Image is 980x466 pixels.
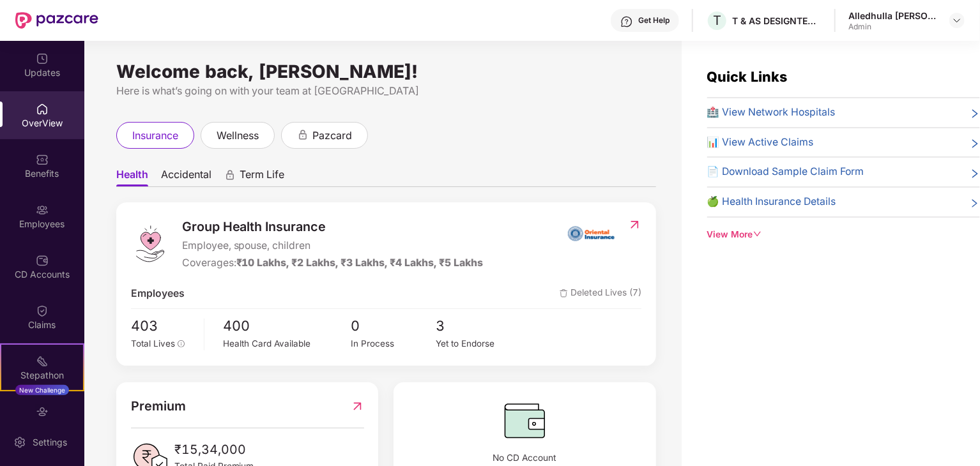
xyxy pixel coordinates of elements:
[182,238,484,254] span: Employee, spouse, children
[131,396,186,416] span: Premium
[848,10,938,22] div: Alledhulla [PERSON_NAME]
[116,83,656,99] div: Here is what’s going on with your team at [GEOGRAPHIC_DATA]
[36,254,49,267] img: svg+xml;base64,PHN2ZyBpZD0iQ0RfQWNjb3VudHMiIGRhdGEtbmFtZT0iQ0QgQWNjb3VudHMiIHhtbG5zPSJodHRwOi8vd3...
[707,135,814,151] span: 📊 View Active Claims
[970,167,980,180] span: right
[36,204,49,216] img: svg+xml;base64,PHN2ZyBpZD0iRW1wbG95ZWVzIiB4bWxucz0iaHR0cDovL3d3dy53My5vcmcvMjAwMC9zdmciIHdpZHRoPS...
[36,355,49,368] img: svg+xml;base64,PHN2ZyB4bWxucz0iaHR0cDovL3d3dy53My5vcmcvMjAwMC9zdmciIHdpZHRoPSIyMSIgaGVpZ2h0PSIyMC...
[753,230,762,239] span: down
[131,225,169,263] img: logo
[628,218,641,231] img: RedirectIcon
[36,52,49,65] img: svg+xml;base64,PHN2ZyBpZD0iVXBkYXRlZCIgeG1sbnM9Imh0dHA6Ly93d3cudzMub3JnLzIwMDAvc3ZnIiB3aWR0aD0iMj...
[351,315,436,337] span: 0
[970,107,980,121] span: right
[1,369,83,382] div: Stepathon
[707,194,836,210] span: 🍏 Health Insurance Details
[436,337,521,350] div: Yet to Endorse
[15,12,98,29] img: New Pazcare Logo
[132,128,178,144] span: insurance
[620,15,633,28] img: svg+xml;base64,PHN2ZyBpZD0iSGVscC0zMngzMiIgeG1sbnM9Imh0dHA6Ly93d3cudzMub3JnLzIwMDAvc3ZnIiB3aWR0aD...
[236,257,484,269] span: ₹10 Lakhs, ₹2 Lakhs, ₹3 Lakhs, ₹4 Lakhs, ₹5 Lakhs
[13,436,26,449] img: svg+xml;base64,PHN2ZyBpZD0iU2V0dGluZy0yMHgyMCIgeG1sbnM9Imh0dHA6Ly93d3cudzMub3JnLzIwMDAvc3ZnIiB3aW...
[178,340,185,348] span: info-circle
[351,337,436,350] div: In Process
[707,68,788,85] span: Quick Links
[116,66,656,77] div: Welcome back, [PERSON_NAME]!
[161,168,211,186] span: Accidental
[131,286,185,302] span: Employees
[732,15,822,27] div: T & AS DESIGNTECH SERVICES PRIVATE LIMITED
[567,217,615,249] img: insurerIcon
[182,217,484,237] span: Group Health Insurance
[638,15,670,26] div: Get Help
[224,337,351,350] div: Health Card Available
[15,385,69,395] div: New Challenge
[707,105,836,121] span: 🏥 View Network Hospitals
[297,129,309,140] div: animation
[408,396,641,445] img: CDBalanceIcon
[312,128,352,144] span: pazcard
[131,315,195,337] span: 403
[36,405,49,418] img: svg+xml;base64,PHN2ZyBpZD0iRW5kb3JzZW1lbnRzIiB4bWxucz0iaHR0cDovL3d3dy53My5vcmcvMjAwMC9zdmciIHdpZH...
[36,304,49,317] img: svg+xml;base64,PHN2ZyBpZD0iQ2xhaW0iIHhtbG5zPSJodHRwOi8vd3d3LnczLm9yZy8yMDAwL3N2ZyIgd2lkdGg9IjIwIi...
[560,289,568,297] img: deleteIcon
[848,22,938,32] div: Admin
[174,440,254,460] span: ₹15,34,000
[36,103,49,116] img: svg+xml;base64,PHN2ZyBpZD0iSG9tZSIgeG1sbnM9Imh0dHA6Ly93d3cudzMub3JnLzIwMDAvc3ZnIiB3aWR0aD0iMjAiIG...
[970,197,980,210] span: right
[116,168,148,186] span: Health
[240,168,284,186] span: Term Life
[182,255,484,271] div: Coverages:
[351,396,364,416] img: RedirectIcon
[707,228,980,242] div: View More
[713,13,721,28] span: T
[952,15,962,26] img: svg+xml;base64,PHN2ZyBpZD0iRHJvcGRvd24tMzJ4MzIiIHhtbG5zPSJodHRwOi8vd3d3LnczLm9yZy8yMDAwL3N2ZyIgd2...
[224,169,236,181] div: animation
[707,164,864,180] span: 📄 Download Sample Claim Form
[970,137,980,151] span: right
[217,128,259,144] span: wellness
[36,153,49,166] img: svg+xml;base64,PHN2ZyBpZD0iQmVuZWZpdHMiIHhtbG5zPSJodHRwOi8vd3d3LnczLm9yZy8yMDAwL3N2ZyIgd2lkdGg9Ij...
[436,315,521,337] span: 3
[224,315,351,337] span: 400
[29,436,71,449] div: Settings
[131,338,175,349] span: Total Lives
[560,286,641,302] span: Deleted Lives (7)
